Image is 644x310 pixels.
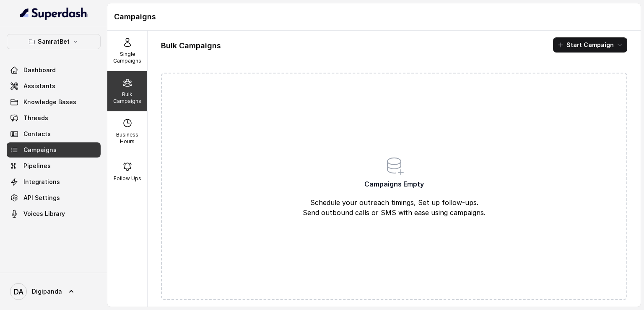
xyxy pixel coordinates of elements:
a: Digipanda [7,280,101,303]
span: Voices Library [23,210,65,218]
p: Single Campaigns [111,51,144,64]
span: Assistants [23,82,55,90]
a: Dashboard [7,63,101,78]
span: Threads [23,114,48,122]
h1: Campaigns [114,10,634,24]
span: Dashboard [23,66,56,74]
h1: Bulk Campaigns [161,39,221,53]
p: Business Hours [111,131,144,145]
button: Start Campaign [553,37,627,53]
a: Knowledge Bases [7,95,101,110]
p: Schedule your outreach timings, Set up follow-ups. Send outbound calls or SMS with ease using cam... [288,197,500,218]
a: Assistants [7,79,101,94]
img: light.svg [20,7,88,20]
a: Pipelines [7,158,101,173]
p: SamratBet [38,37,70,47]
a: Integrations [7,174,101,189]
span: Pipelines [23,162,51,170]
p: Follow Ups [114,175,141,182]
span: API Settings [23,194,60,202]
button: SamratBet [7,34,101,49]
a: Voices Library [7,206,101,221]
span: Campaigns Empty [364,179,424,189]
a: Campaigns [7,142,101,158]
a: Contacts [7,126,101,142]
a: Threads [7,110,101,126]
span: Contacts [23,130,51,138]
span: Digipanda [32,287,62,296]
span: Integrations [23,178,60,186]
span: Campaigns [23,146,57,154]
a: API Settings [7,190,101,205]
text: DA [14,287,23,296]
span: Knowledge Bases [23,98,76,106]
p: Bulk Campaigns [111,91,144,105]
